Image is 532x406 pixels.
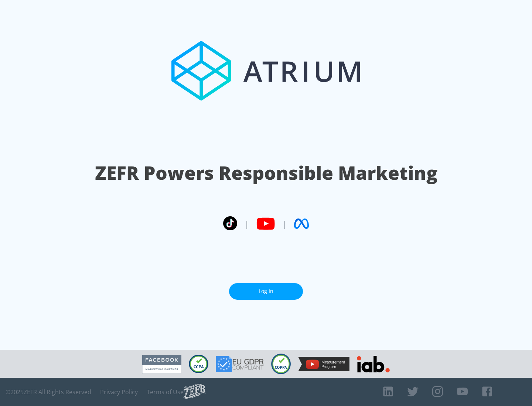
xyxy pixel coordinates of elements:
span: © 2025 ZEFR All Rights Reserved [6,388,91,396]
img: Facebook Marketing Partner [142,355,181,374]
a: Privacy Policy [100,388,138,396]
img: COPPA Compliant [271,354,291,374]
a: Log In [229,283,303,300]
img: GDPR Compliant [216,356,264,372]
span: | [282,218,287,229]
h1: ZEFR Powers Responsible Marketing [95,160,437,186]
img: CCPA Compliant [189,355,208,373]
img: YouTube Measurement Program [298,357,349,371]
a: Terms of Use [147,388,184,396]
img: IAB [357,356,390,372]
span: | [245,218,249,229]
